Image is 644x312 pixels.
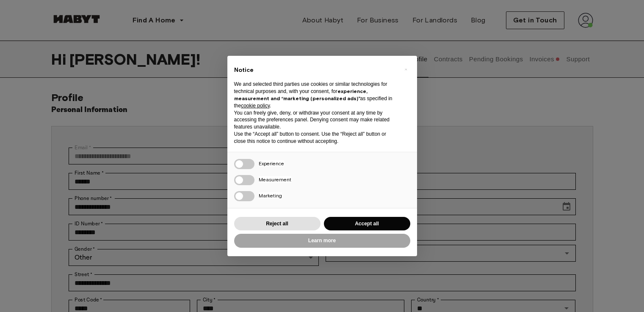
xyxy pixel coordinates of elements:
[399,63,413,76] button: Close this notice
[234,88,368,101] strong: experience, measurement and “marketing (personalized ads)”
[234,66,397,74] h2: Notice
[234,217,321,231] button: Reject all
[259,192,282,199] span: Marketing
[324,217,410,231] button: Accept all
[259,176,291,183] span: Measurement
[234,234,410,248] button: Learn more
[259,160,284,167] span: Experience
[404,64,407,74] span: ×
[234,109,397,131] p: You can freely give, deny, or withdraw your consent at any time by accessing the preferences pane...
[234,131,397,145] p: Use the “Accept all” button to consent. Use the “Reject all” button or close this notice to conti...
[234,81,397,109] p: We and selected third parties use cookies or similar technologies for technical purposes and, wit...
[241,103,270,109] a: cookie policy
